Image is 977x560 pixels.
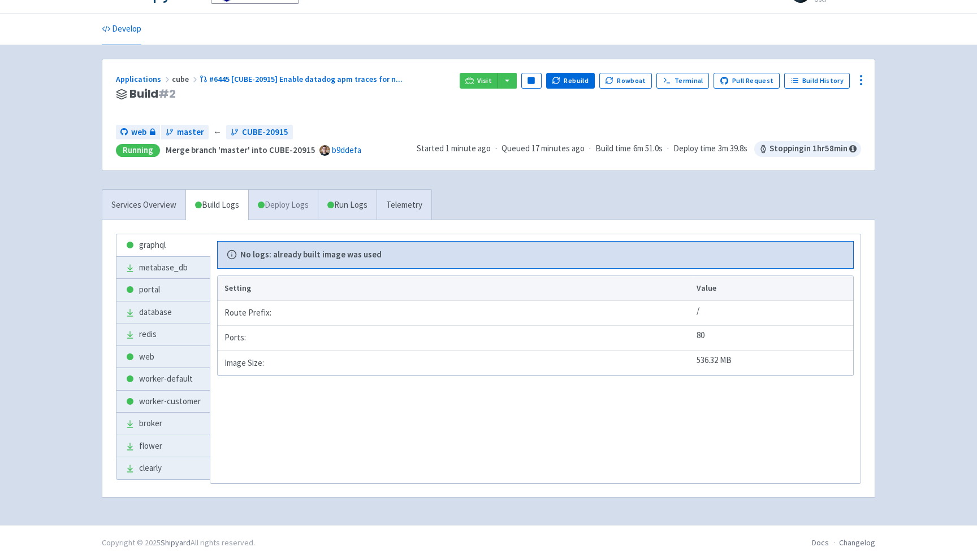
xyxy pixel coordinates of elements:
a: metabase_db [116,257,210,279]
a: redis [116,323,210,345]
span: web [131,126,146,139]
a: flower [116,435,210,457]
time: 17 minutes ago [531,143,585,154]
a: worker-customer [116,391,210,413]
a: b9ddefa [332,145,361,155]
a: Deploy Logs [248,190,318,221]
td: 536.32 MB [693,351,853,375]
span: Visit [477,76,492,85]
a: database [116,301,210,323]
a: Pull Request [714,73,780,89]
a: worker-default [116,368,210,390]
a: Changelog [839,537,875,548]
a: CUBE-20915 [226,125,293,140]
a: web [116,346,210,368]
span: ← [213,126,222,139]
a: Telemetry [377,190,431,221]
a: #6445 [CUBE-20915] Enable datadog apm traces for n... [200,74,404,84]
div: · · · [417,141,861,157]
td: Route Prefix: [218,301,693,326]
th: Value [693,276,853,301]
a: portal [116,279,210,301]
a: Applications [116,74,172,84]
span: CUBE-20915 [242,126,288,139]
a: graphql [116,234,210,256]
div: Running [116,144,160,157]
span: Started [417,143,491,154]
span: 3m 39.8s [718,142,747,155]
button: Pause [521,73,542,89]
span: Build time [595,142,631,155]
span: Queued [502,143,585,154]
a: clearly [116,457,210,479]
span: Stopping in 1 hr 58 min [754,141,861,157]
a: Visit [460,73,498,89]
a: Services Overview [102,190,185,221]
span: #6445 [CUBE-20915] Enable datadog apm traces for n ... [209,74,403,84]
a: Develop [102,14,141,45]
button: Rowboat [599,73,652,89]
a: Build Logs [186,190,248,221]
td: / [693,301,853,326]
strong: Merge branch 'master' into CUBE-20915 [166,145,315,155]
a: broker [116,413,210,435]
td: 80 [693,326,853,351]
a: Shipyard [161,537,191,548]
b: No logs: already built image was used [240,248,382,261]
span: Build [129,88,176,100]
a: web [116,125,160,140]
th: Setting [218,276,693,301]
span: cube [172,74,200,84]
span: Deploy time [673,142,716,155]
td: Ports: [218,326,693,351]
a: Build History [784,73,850,89]
span: master [177,126,204,139]
a: master [161,125,209,140]
td: Image Size: [218,351,693,375]
a: Run Logs [318,190,377,221]
div: Copyright © 2025 All rights reserved. [102,537,255,549]
span: 6m 51.0s [633,142,663,155]
a: Terminal [656,73,709,89]
a: Docs [812,537,829,548]
span: # 2 [158,86,176,102]
time: 1 minute ago [446,143,491,154]
button: Rebuild [546,73,595,89]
